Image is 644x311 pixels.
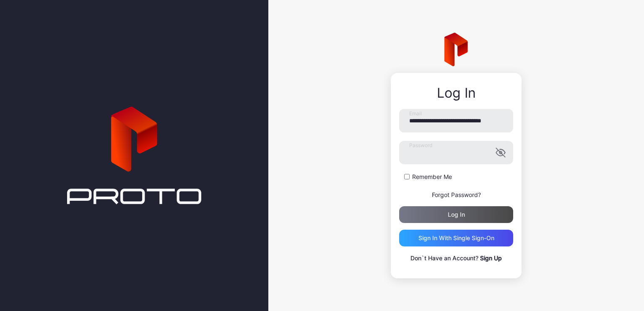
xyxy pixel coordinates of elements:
button: Log in [399,206,513,223]
button: Password [496,148,506,158]
div: Sign in With Single Sign-On [418,235,494,241]
label: Remember Me [412,173,452,181]
div: Log in [448,211,465,218]
input: Password [399,141,513,164]
div: Log In [399,86,513,101]
a: Forgot Password? [432,191,481,198]
input: Email [399,109,513,132]
a: Sign Up [480,254,502,262]
button: Sign in With Single Sign-On [399,230,513,246]
p: Don`t Have an Account? [399,253,513,263]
